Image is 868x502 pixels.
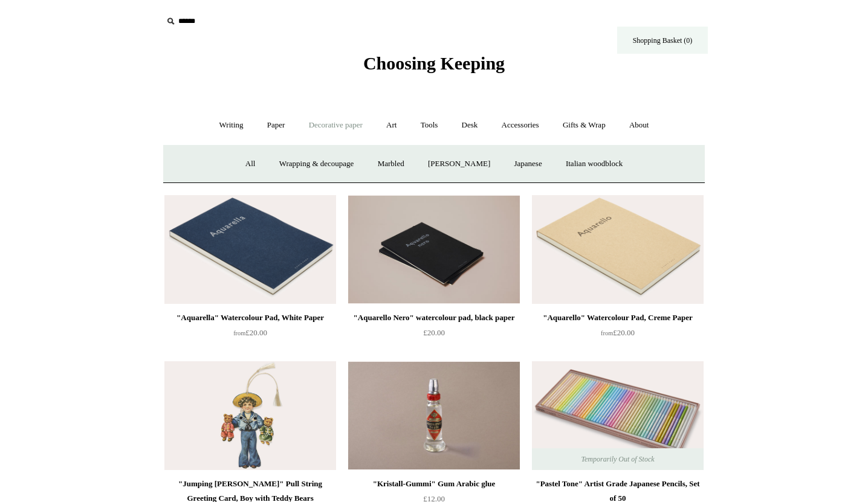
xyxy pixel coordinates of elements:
[164,195,336,304] a: "Aquarella" Watercolour Pad, White Paper "Aquarella" Watercolour Pad, White Paper
[410,109,449,141] a: Tools
[164,361,336,470] a: "Jumping Jack" Pull String Greeting Card, Boy with Teddy Bears "Jumping Jack" Pull String Greetin...
[423,328,445,337] span: £20.00
[555,148,633,180] a: Italian woodblock
[532,311,704,360] a: "Aquarello" Watercolour Pad, Creme Paper from£20.00
[164,311,336,360] a: "Aquarella" Watercolour Pad, White Paper from£20.00
[417,148,501,180] a: [PERSON_NAME]
[363,53,505,73] span: Choosing Keeping
[617,27,708,54] a: Shopping Basket (0)
[532,361,704,470] img: "Pastel Tone" Artist Grade Japanese Pencils, Set of 50
[532,195,704,304] img: "Aquarello" Watercolour Pad, Creme Paper
[268,148,365,180] a: Wrapping & decoupage
[491,109,550,141] a: Accessories
[351,311,517,325] div: "Aquarello Nero" watercolour pad, black paper
[535,311,701,325] div: "Aquarello" Watercolour Pad, Creme Paper
[348,361,520,470] a: "Kristall-Gummi" Gum Arabic glue "Kristall-Gummi" Gum Arabic glue
[351,477,517,491] div: "Kristall-Gummi" Gum Arabic glue
[348,311,520,360] a: "Aquarello Nero" watercolour pad, black paper £20.00
[618,109,660,141] a: About
[235,148,267,180] a: All
[164,361,336,470] img: "Jumping Jack" Pull String Greeting Card, Boy with Teddy Bears
[348,195,520,304] img: "Aquarello Nero" watercolour pad, black paper
[367,148,415,180] a: Marbled
[601,330,613,336] span: from
[375,109,407,141] a: Art
[233,330,245,336] span: from
[298,109,374,141] a: Decorative paper
[256,109,296,141] a: Paper
[503,148,552,180] a: Japanese
[601,328,635,337] span: £20.00
[164,195,336,304] img: "Aquarella" Watercolour Pad, White Paper
[348,361,520,470] img: "Kristall-Gummi" Gum Arabic glue
[363,63,505,71] a: Choosing Keeping
[233,328,267,337] span: £20.00
[167,311,333,325] div: "Aquarella" Watercolour Pad, White Paper
[532,361,704,470] a: "Pastel Tone" Artist Grade Japanese Pencils, Set of 50 "Pastel Tone" Artist Grade Japanese Pencil...
[348,195,520,304] a: "Aquarello Nero" watercolour pad, black paper "Aquarello Nero" watercolour pad, black paper
[569,448,666,470] span: Temporarily Out of Stock
[552,109,617,141] a: Gifts & Wrap
[451,109,489,141] a: Desk
[209,109,254,141] a: Writing
[532,195,704,304] a: "Aquarello" Watercolour Pad, Creme Paper "Aquarello" Watercolour Pad, Creme Paper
